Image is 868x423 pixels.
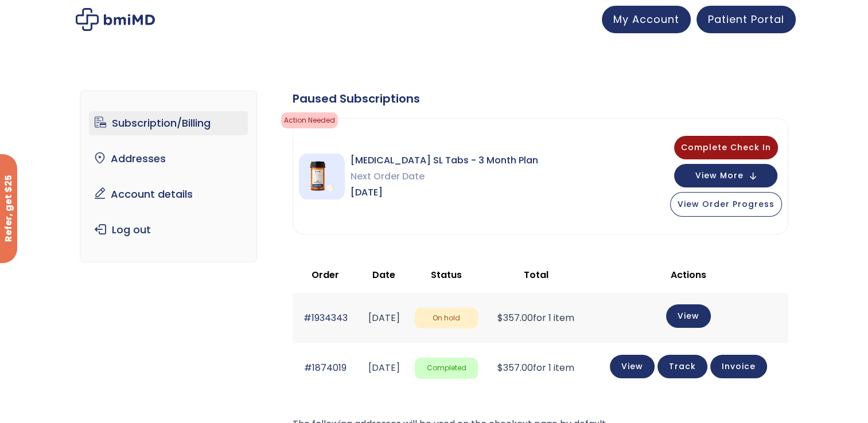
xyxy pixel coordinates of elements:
[368,361,400,374] time: [DATE]
[89,111,248,135] a: Subscription/Billing
[674,164,777,187] button: View More
[695,172,744,179] span: View More
[312,268,339,281] span: Order
[368,311,400,324] time: [DATE]
[303,311,348,324] a: #1934343
[80,91,257,263] nav: Account pages
[76,8,155,31] img: My account
[89,182,248,206] a: Account details
[671,268,706,281] span: Actions
[681,142,771,153] span: Complete Check In
[523,268,548,281] span: Total
[497,311,503,324] span: $
[497,311,533,324] span: 357.00
[666,304,711,328] a: View
[351,185,538,201] span: [DATE]
[657,355,707,378] a: Track
[351,152,538,169] span: [MEDICAL_DATA] SL Tabs - 3 Month Plan
[372,268,395,281] span: Date
[678,198,774,210] span: View Order Progress
[484,343,589,393] td: for 1 item
[89,147,248,171] a: Addresses
[602,6,691,33] a: My Account
[670,192,782,217] button: View Order Progress
[293,91,788,107] div: Paused Subscriptions
[281,112,338,128] span: Action Needed
[613,12,679,26] span: My Account
[708,12,784,26] span: Patient Portal
[415,358,477,379] span: Completed
[415,308,477,329] span: On hold
[674,136,778,159] button: Complete Check In
[299,154,345,199] img: Sermorelin SL Tabs - 3 Month Plan
[484,293,589,343] td: for 1 item
[497,361,503,374] span: $
[696,6,796,33] a: Patient Portal
[351,169,538,185] span: Next Order Date
[710,355,767,378] a: Invoice
[89,218,248,242] a: Log out
[431,268,462,281] span: Status
[304,361,347,374] a: #1874019
[610,355,655,378] a: View
[497,361,533,374] span: 357.00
